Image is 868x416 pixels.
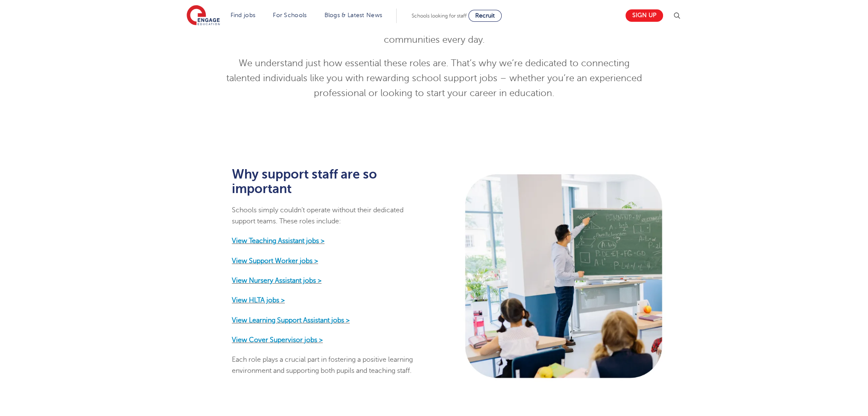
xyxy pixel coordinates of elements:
strong: Why support staff are so important [232,167,377,196]
a: View Learning Support Assistant jobs > [232,316,350,324]
a: View Support Worker jobs > [232,257,318,265]
p: We understand just how essential these roles are. That’s why we’re dedicated to connecting talent... [225,56,643,101]
a: View HLTA jobs > [232,296,285,304]
a: Sign up [625,9,663,22]
a: View Teaching Assistant jobs > [232,237,324,245]
img: Engage Education [187,5,220,26]
a: View Nursery Assistant jobs > [232,277,321,284]
a: View Cover Supervisor jobs > [232,336,323,344]
p: Schools simply couldn’t operate without their dedicated support teams. These roles include: [232,205,423,227]
a: Find jobs [231,12,256,18]
a: For Schools [273,12,307,18]
span: Schools looking for staff [412,13,467,19]
a: Blogs & Latest News [324,12,383,18]
p: Each role plays a crucial part in fostering a positive learning environment and supporting both p... [232,354,423,377]
a: Recruit [468,10,502,22]
span: Recruit [475,12,495,19]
